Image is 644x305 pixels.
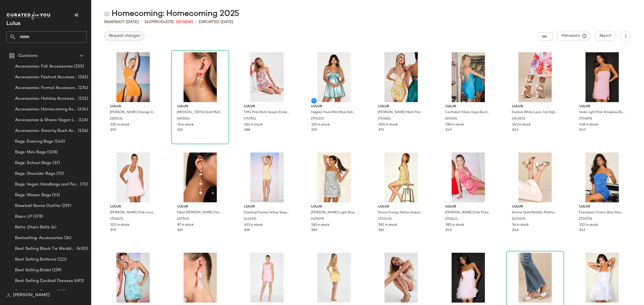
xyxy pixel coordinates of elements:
span: 2704031 [378,217,392,222]
span: Lulus [512,104,558,109]
span: (159) [51,267,62,273]
span: [PERSON_NAME] Light Blue Embroidered Sequin Mini Dress [311,210,356,215]
span: Lulus [445,104,491,109]
span: $19 [177,128,183,133]
span: (825) [56,289,67,295]
span: Best Selling Bridal [15,267,51,273]
span: Lulus [177,204,223,209]
span: Accessories: Sorority Rush Accessories [15,128,77,134]
span: $45 [512,128,518,133]
img: svg%3e [6,293,11,297]
span: 2678091 [311,217,324,222]
img: 12909861_2693191.jpg [441,52,495,102]
span: Lulus [445,204,491,209]
p: Exported [DATE] [199,19,233,25]
span: Confident Allure Aqua Ruched Lace-Up Bodycon Mini Dress [445,110,491,115]
span: 582 in stock [378,223,397,228]
img: 13017881_2706111.jpg [441,152,495,202]
img: 13017401_2208756.jpg [374,253,428,303]
span: $79 [378,128,384,133]
span: 2643831 [512,117,525,121]
span: 436 in stock [579,122,598,127]
span: [MEDICAL_DATA] Gold Multi Rhinestone Drop Earrings [177,110,222,115]
span: 87 in stock [177,223,194,228]
img: 12357881_2557091.jpg [508,253,562,303]
span: 2700791 [579,217,592,222]
span: [PERSON_NAME] [13,292,50,299]
span: (37) [51,160,60,166]
span: [PERSON_NAME] Pink Floral Mesh Ruched Mini Dress [445,210,491,215]
span: [PERSON_NAME] Orange One-Shoulder Cutout Sash Mini Dress [110,110,155,115]
img: 2700791_01_hero_2025-07-08.jpg [575,152,629,202]
span: Curations [18,53,38,59]
span: (400) [76,246,88,252]
span: [PERSON_NAME] Multi Floral Sequin Lace-Up Mini Dress [378,110,423,115]
span: Bestselling: Accessories [15,235,63,241]
span: Lulus [244,104,290,109]
img: 13017821_2707631.jpg [106,253,160,303]
span: Lulus [311,104,357,109]
img: 2677431_01_OM.jpg [173,152,227,202]
span: Bags: Shoulder Bags [15,171,55,177]
span: Lulus [110,204,156,209]
span: (334) [76,106,88,113]
span: Best Selling Cocktail Dresses [15,278,73,284]
span: 2706111 [445,217,458,222]
span: Report [599,34,612,38]
span: Lulus [378,204,424,209]
span: Happily Yours Mint Blue Satin Skater Mini Dress [311,110,356,115]
span: Lulus [579,104,625,109]
button: Report [595,31,616,41]
span: (25 New) [176,19,193,25]
span: Dazzling Forever Yellow Sequin Beaded Bodycon Mini Dress [244,210,289,215]
span: $48 [512,228,518,233]
span: Lulus [311,204,357,209]
span: 2695231 [110,117,123,121]
img: 2703431_02_front_2025-07-09.jpg [575,253,629,303]
span: 300 in stock [378,122,398,127]
span: 2693191 [445,117,457,121]
span: $69 [378,228,384,233]
span: (378) [32,214,43,220]
span: Accessories: Fall Accessories [15,64,73,70]
span: Shirine Gold Metallic Platform Ankle Strap Heels [512,210,557,215]
span: Baseball Game Outfits [15,203,60,209]
span: Accessories: Festival Accessories [15,74,77,80]
img: 2706891_02_front_2025-07-08.jpg [575,52,629,102]
span: 230 in stock [110,122,129,127]
span: Tiffy Pink Multi Sequin Embroidered Strapless Mini Dress [244,110,289,115]
span: Belts: Chain Belts [15,224,50,230]
span: 2401091 [512,217,525,222]
span: 2706611 [378,117,391,121]
span: Best Selling Dresses [15,289,56,295]
span: [PERSON_NAME] Pink Lace Ruched Halter Mini Dress [110,210,155,215]
span: 2707611 [244,117,256,121]
span: Accessories & Shoes: Vegan Leather [15,117,77,123]
span: 385 in stock [445,223,464,228]
span: $49 [445,228,452,233]
span: 2706891 [579,117,592,121]
img: 13017701_2695231.jpg [106,52,160,102]
span: Exemplary Charm Blue Strapless Ruched Bodycon Mini Dress [579,210,624,215]
span: Snapshot [DATE] [104,19,139,25]
span: Esidore White Lace-Up High Heel Sandals [512,110,557,115]
span: 2691831 [177,117,190,121]
img: 13017581_2434911.jpg [240,152,294,202]
span: (235) [73,64,84,70]
span: $59 [311,128,317,133]
span: (361) [77,74,88,80]
img: 2704151_2_01_hero_Retakes_2025-08-01.jpg [307,52,361,102]
span: $69 [244,228,250,233]
span: $49 [445,128,452,133]
span: Veda Light Pink Strapless Ruched Mini Dress [579,110,624,115]
span: $59 [110,128,116,133]
span: Basic LP [15,214,32,220]
span: 2706071 [110,217,123,222]
span: Divine Energy Yellow Sequin Lace-Up A-line Mini Dress [378,210,423,215]
span: (151) [77,96,88,102]
span: (493) [73,278,84,284]
span: 633 in stock [244,223,263,228]
span: (274) [77,85,88,91]
span: Lulus [177,104,223,109]
span: 296 in stock [445,122,464,127]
